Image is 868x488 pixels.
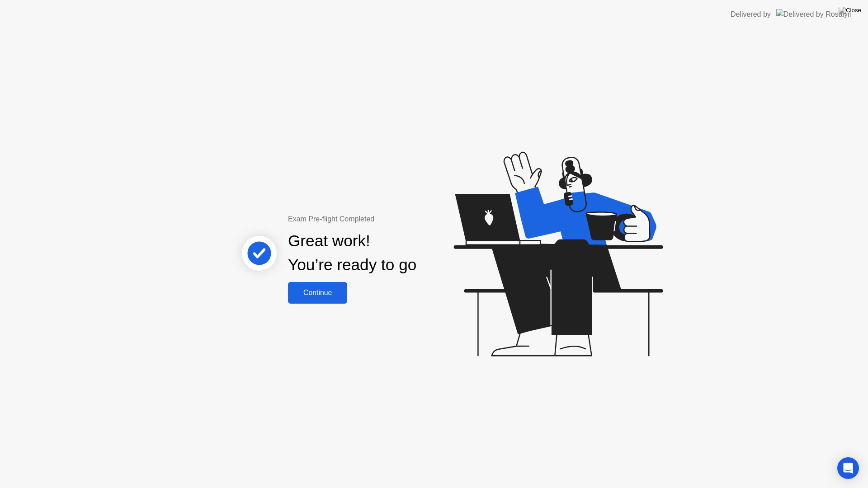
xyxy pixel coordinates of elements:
div: Great work! You’re ready to go [288,229,416,277]
img: Close [839,7,861,14]
button: Continue [288,282,347,304]
div: Continue [291,289,344,297]
div: Open Intercom Messenger [837,457,859,479]
img: Delivered by Rosalyn [776,9,852,19]
div: Delivered by [731,9,771,20]
div: Exam Pre-flight Completed [288,214,475,225]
